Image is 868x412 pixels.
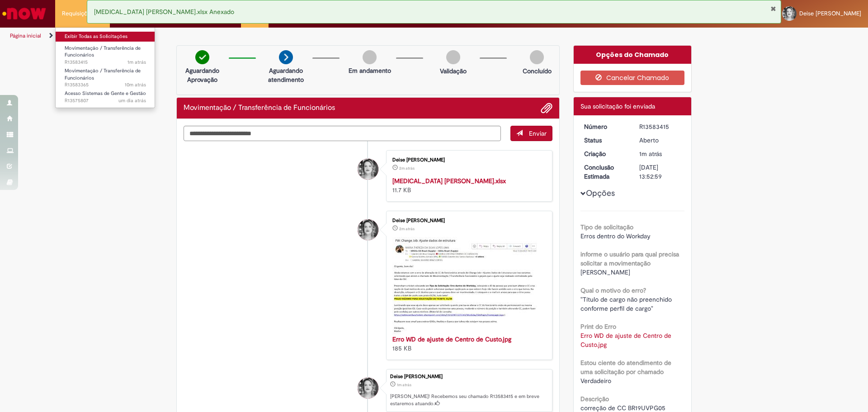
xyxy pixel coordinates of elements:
b: Print do Erro [580,322,616,331]
span: Deise [PERSON_NAME] [799,9,861,17]
p: Aguardando atendimento [264,66,308,84]
textarea: Digite sua mensagem aqui... [184,126,501,141]
span: Enviar [529,129,547,137]
ul: Requisições [55,27,155,108]
span: R13583365 [65,81,146,89]
button: Fechar Notificação [770,5,776,12]
div: R13583415 [639,122,681,131]
span: [MEDICAL_DATA] [PERSON_NAME].xlsx Anexado [94,8,234,16]
span: R13575807 [65,97,146,104]
img: check-circle-green.png [195,50,209,64]
dt: Status [577,136,633,145]
img: img-circle-grey.png [446,50,460,64]
a: Aberto R13583415 : Movimentação / Transferência de Funcionários [56,43,155,63]
span: correção de CC BR19UVPG05 [580,404,665,412]
b: Qual o motivo do erro? [580,286,646,294]
div: Deise Charlise Benetti De Oliveira [358,159,378,180]
div: 11.7 KB [392,176,543,194]
button: Cancelar Chamado [580,71,685,85]
time: 30/09/2025 17:52:21 [399,226,415,232]
dt: Conclusão Estimada [577,163,633,181]
div: 30/09/2025 17:52:55 [639,149,681,158]
a: Aberto R13583365 : Movimentação / Transferência de Funcionários [56,66,155,85]
a: [MEDICAL_DATA] [PERSON_NAME].xlsx [392,177,506,185]
time: 30/09/2025 17:52:56 [127,59,146,66]
p: Validação [440,66,467,76]
time: 30/09/2025 17:44:01 [125,81,146,88]
span: 1m atrás [639,150,662,158]
span: 2m atrás [399,226,415,232]
span: Erros dentro do Workday [580,232,651,240]
b: informe o usuário para qual precisa solicitar a movimentação [580,250,679,267]
a: Aberto R13575807 : Acesso Sistemas de Gente e Gestão [56,89,155,105]
span: 1m atrás [397,382,411,388]
img: img-circle-grey.png [530,50,544,64]
button: Enviar [510,126,552,141]
a: Erro WD de ajuste de Centro de Custo.jpg [392,335,511,343]
div: Opções do Chamado [574,46,692,64]
dt: Criação [577,149,633,158]
span: "Título de cargo não preenchido conforme perfil de cargo" [580,295,674,313]
p: Em andamento [349,66,391,75]
span: um dia atrás [118,97,146,104]
time: 30/09/2025 17:52:48 [399,166,415,171]
img: img-circle-grey.png [363,50,377,64]
b: Estou ciente do atendimento de uma solicitação por chamado [580,359,671,376]
div: 185 KB [392,335,543,353]
a: Página inicial [10,32,41,39]
a: Exibir Todas as Solicitações [56,32,155,42]
span: Acesso Sistemas de Gente e Gestão [65,90,146,97]
time: 30/09/2025 17:52:55 [639,150,662,158]
dt: Número [577,122,633,131]
span: Requisições [62,9,94,18]
ul: Trilhas de página [7,28,572,44]
span: Sua solicitação foi enviada [580,102,655,110]
span: 10m atrás [125,81,146,88]
span: 2m atrás [399,166,415,171]
button: Adicionar anexos [541,102,552,114]
p: Concluído [523,66,552,76]
span: Movimentação / Transferência de Funcionários [65,67,141,81]
span: Movimentação / Transferência de Funcionários [65,45,141,59]
span: 1m atrás [127,59,146,66]
a: Download de Erro WD de ajuste de Centro de Custo.jpg [580,331,673,349]
span: [PERSON_NAME] [580,268,630,276]
div: Aberto [639,136,681,145]
img: ServiceNow [1,5,47,23]
div: Deise [PERSON_NAME] [390,374,547,379]
div: [DATE] 13:52:59 [639,163,681,181]
time: 30/09/2025 17:52:55 [397,382,411,388]
div: Deise [PERSON_NAME] [392,157,543,163]
time: 29/09/2025 10:40:22 [118,97,146,104]
b: Tipo de solicitação [580,223,633,231]
h2: Movimentação / Transferência de Funcionários Histórico de tíquete [184,104,335,112]
b: Descrição [580,395,609,403]
p: [PERSON_NAME]! Recebemos seu chamado R13583415 e em breve estaremos atuando. [390,393,547,407]
div: Deise [PERSON_NAME] [392,218,543,223]
p: Aguardando Aprovação [180,66,224,84]
div: Deise Charlise Benetti De Oliveira [358,378,378,398]
div: Deise Charlise Benetti De Oliveira [358,219,378,240]
span: R13583415 [65,59,146,66]
img: arrow-next.png [279,50,293,64]
span: Verdadeiro [580,377,611,385]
